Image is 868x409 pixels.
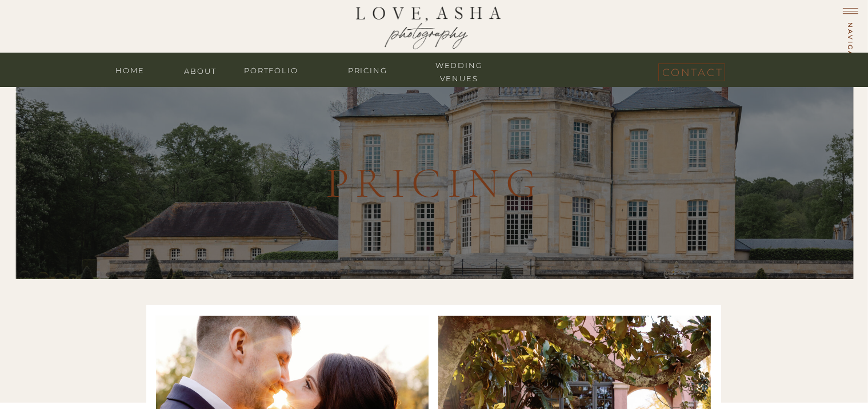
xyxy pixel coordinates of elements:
a: portfolio [237,64,306,75]
a: contact [663,63,720,77]
h1: navigate [845,22,855,73]
a: wedding venues [425,59,494,70]
h3: pricing [325,145,543,207]
a: home [107,64,153,75]
a: Pricing [334,64,402,75]
a: about [178,65,223,76]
